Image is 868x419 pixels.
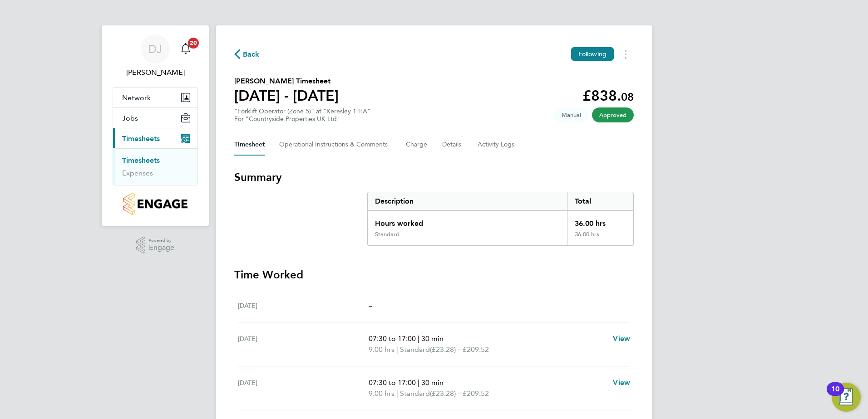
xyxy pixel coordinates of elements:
span: DJ [148,43,162,55]
button: Activity Logs [478,134,516,156]
span: Following [578,50,607,58]
span: 07:30 to 17:00 [369,334,416,343]
button: Charge [406,134,428,156]
div: [DATE] [238,377,369,399]
span: Timesheets [122,134,160,143]
span: Network [122,93,151,102]
span: | [396,389,398,398]
span: Back [243,49,260,60]
a: Powered byEngage [136,237,175,254]
div: Hours worked [368,211,567,231]
nav: Main navigation [102,25,209,226]
span: 07:30 to 17:00 [369,378,416,387]
span: (£23.28) = [430,345,463,354]
a: DJ[PERSON_NAME] [113,34,198,78]
div: 10 [831,389,839,401]
span: This timesheet was manually created. [554,107,588,122]
button: Details [442,134,463,156]
img: countryside-properties-logo-retina.png [123,193,187,215]
div: 36.00 hrs [567,211,633,231]
h3: Time Worked [234,268,634,282]
button: Network [113,88,197,107]
div: Standard [375,231,399,238]
div: Total [567,192,633,210]
span: Dean Jarrett [113,67,198,78]
a: 20 [177,34,195,63]
span: | [418,378,419,387]
span: 30 min [421,334,444,343]
span: View [613,378,630,387]
span: This timesheet has been approved. [592,107,634,122]
button: Jobs [113,108,197,128]
button: Timesheets Menu [617,47,634,61]
button: Timesheets [113,128,197,148]
span: 08 [621,90,634,103]
button: Timesheet [234,134,265,156]
span: – [369,301,372,310]
div: For "Countryside Properties UK Ltd" [234,115,370,123]
span: 20 [188,38,199,49]
button: Following [571,47,614,61]
h1: [DATE] - [DATE] [234,87,339,105]
a: Timesheets [122,156,160,165]
span: £209.52 [463,345,489,354]
app-decimal: £838. [582,87,634,104]
span: Powered by [149,237,174,244]
span: £209.52 [463,389,489,398]
span: | [418,334,419,343]
a: View [613,377,630,388]
div: "Forklift Operator (Zone 5)" at "Keresley 1 HA" [234,107,370,123]
div: Description [368,192,567,210]
div: [DATE] [238,300,369,311]
span: Standard [400,388,430,399]
div: [DATE] [238,333,369,355]
h3: Summary [234,170,634,185]
span: 9.00 hrs [369,345,395,354]
button: Back [234,49,260,60]
div: 36.00 hrs [567,231,633,245]
span: 9.00 hrs [369,389,395,398]
span: Engage [149,244,174,252]
span: (£23.28) = [430,389,463,398]
span: Jobs [122,114,138,122]
div: Summary [367,192,634,246]
a: Go to home page [113,193,198,215]
button: Operational Instructions & Comments [279,134,391,156]
span: Standard [400,344,430,355]
span: 30 min [421,378,444,387]
a: Expenses [122,169,153,177]
div: Timesheets [113,148,197,185]
a: View [613,333,630,344]
span: View [613,334,630,343]
h2: [PERSON_NAME] Timesheet [234,76,339,87]
span: | [396,345,398,354]
button: Open Resource Center, 10 new notifications [832,383,861,412]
